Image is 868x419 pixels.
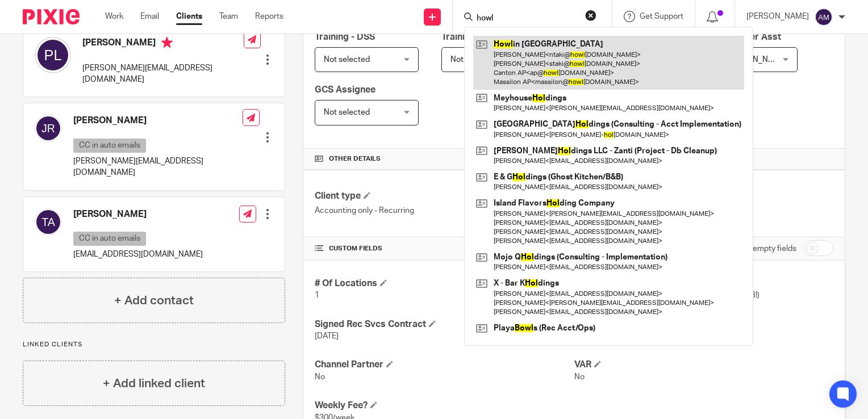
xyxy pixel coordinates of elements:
p: [PERSON_NAME][EMAIL_ADDRESS][DOMAIN_NAME] [82,62,244,86]
a: Work [105,11,123,22]
h4: [PERSON_NAME] [73,115,243,127]
p: CC in auto emails [73,232,146,246]
img: svg%3E [815,8,833,26]
input: Search [475,14,578,24]
img: Pixie [23,9,80,24]
h4: VAR [574,359,833,371]
span: GCS Assignee [315,85,375,94]
label: Show empty fields [731,243,796,254]
h4: + Add contact [114,292,194,309]
p: CC in auto emails [73,139,146,153]
span: Not selected [324,56,370,64]
img: svg%3E [35,208,62,236]
a: Clients [176,11,202,22]
h4: [PERSON_NAME] [82,37,244,51]
h4: # Of Locations [315,278,574,290]
span: 1 [315,291,319,299]
span: Training - Banking [441,32,518,41]
span: [PERSON_NAME] [724,56,787,64]
p: [EMAIL_ADDRESS][DOMAIN_NAME] [73,249,203,260]
p: Linked clients [23,340,285,349]
img: svg%3E [35,115,62,142]
a: Team [219,11,238,22]
h4: Weekly Fee? [315,400,574,412]
img: svg%3E [35,37,71,73]
span: Get Support [640,12,683,20]
p: [PERSON_NAME][EMAIL_ADDRESS][DOMAIN_NAME] [73,156,243,179]
h4: Signed Rec Svcs Contract [315,319,574,330]
span: Other details [329,154,381,164]
h4: Client type [315,190,574,202]
h4: [PERSON_NAME] [73,208,203,220]
h4: CUSTOM FIELDS [315,244,574,253]
span: Training - DSS [315,32,375,41]
button: Clear [585,10,596,21]
a: Reports [255,11,283,22]
a: Email [140,11,159,22]
span: Not selected [450,56,496,64]
i: Primary [161,37,173,48]
span: No [574,373,585,381]
p: [PERSON_NAME] [746,11,809,22]
span: Not selected [324,108,370,116]
p: Accounting only - Recurring [315,205,574,216]
span: No [315,373,325,381]
h4: Channel Partner [315,359,574,371]
span: [DATE] [315,332,339,340]
h4: + Add linked client [103,375,205,392]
